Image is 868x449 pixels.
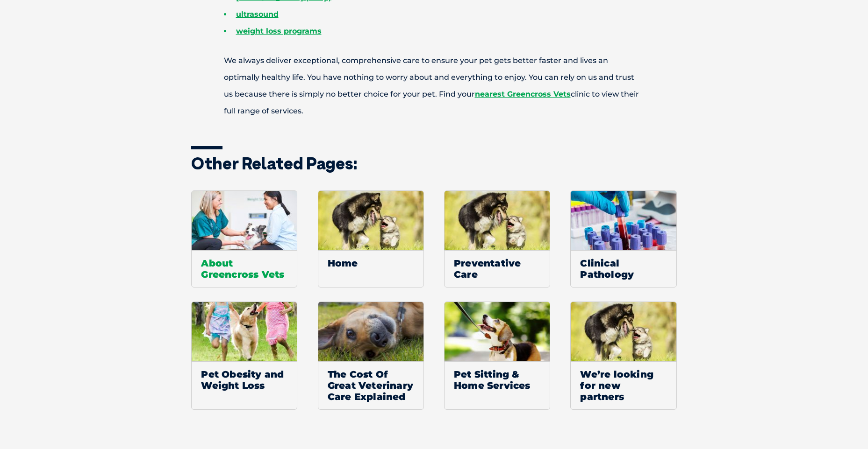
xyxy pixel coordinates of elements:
h3: Other related pages: [191,155,677,172]
img: Default Thumbnail [445,191,550,250]
a: nearest Greencross Vets [475,90,571,98]
p: We always deliver exceptional, comprehensive care to ensure your pet gets better faster and lives... [191,52,677,119]
a: Pet Obesity and Weight Loss [191,302,297,410]
a: ultrasound [236,10,279,19]
a: weight loss programs [236,27,322,35]
img: Default Thumbnail [571,302,676,361]
span: Clinical Pathology [571,250,676,287]
a: Clinical Pathology [570,190,676,288]
img: Clinical-Pathology [571,191,676,250]
span: The Cost Of Great Veterinary Care Explained [318,361,423,409]
span: Pet Sitting & Home Services [445,361,550,398]
a: About Greencross Vets [191,190,297,288]
img: Default Thumbnail [318,191,424,250]
a: Pet Sitting & Home Services [444,302,550,410]
a: The Cost Of Great Veterinary Care Explained [318,302,424,410]
span: Pet Obesity and Weight Loss [192,361,297,398]
span: We’re looking for new partners [571,361,676,409]
span: About Greencross Vets [192,250,297,287]
span: Preventative Care [445,250,550,287]
span: Home [318,250,423,276]
a: Default ThumbnailHome [318,190,424,288]
a: Default ThumbnailPreventative Care [444,190,550,288]
a: Default ThumbnailWe’re looking for new partners [570,302,676,410]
